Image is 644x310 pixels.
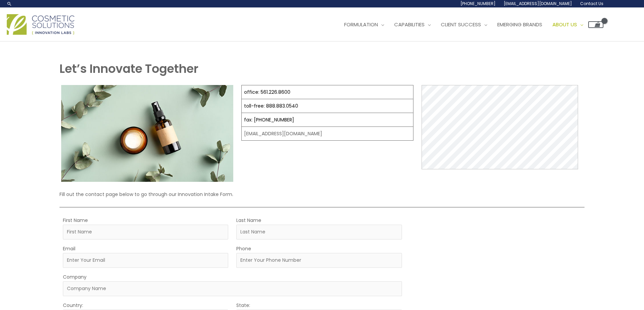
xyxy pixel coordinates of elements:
[344,21,378,28] span: Formulation
[236,253,402,268] input: Enter Your Phone Number
[7,14,74,35] img: Cosmetic Solutions Logo
[460,1,496,6] span: [PHONE_NUMBER]
[236,244,251,253] label: Phone
[63,253,228,268] input: Enter Your Email
[552,21,577,28] span: About Us
[389,15,436,35] a: Capabilities
[236,216,261,225] label: Last Name
[436,15,492,35] a: Client Success
[236,301,250,310] label: State:
[580,1,603,6] span: Contact Us
[492,15,547,35] a: Emerging Brands
[63,301,83,310] label: Country:
[7,1,12,6] a: Search icon link
[497,21,542,28] span: Emerging Brands
[63,225,228,239] input: First Name
[63,216,88,225] label: First Name
[394,21,425,28] span: Capabilities
[59,60,198,77] strong: Let’s Innovate Together
[547,15,588,35] a: About Us
[61,85,233,182] img: Contact page image for private label skincare manufacturer Cosmetic solutions shows a skin care b...
[59,190,584,199] p: Fill out the contact page below to go through our Innovation Intake Form.
[588,21,603,28] a: View Shopping Cart, empty
[441,21,481,28] span: Client Success
[244,116,294,123] a: fax: [PHONE_NUMBER]
[244,89,290,95] a: office: 561.226.8600
[63,273,87,281] label: Company
[236,225,402,239] input: Last Name
[339,15,389,35] a: Formulation
[244,103,298,109] a: toll-free: 888.883.0540
[504,1,572,6] span: [EMAIL_ADDRESS][DOMAIN_NAME]
[242,127,413,141] td: [EMAIL_ADDRESS][DOMAIN_NAME]
[334,15,603,35] nav: Site Navigation
[63,244,75,253] label: Email
[63,281,402,296] input: Company Name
